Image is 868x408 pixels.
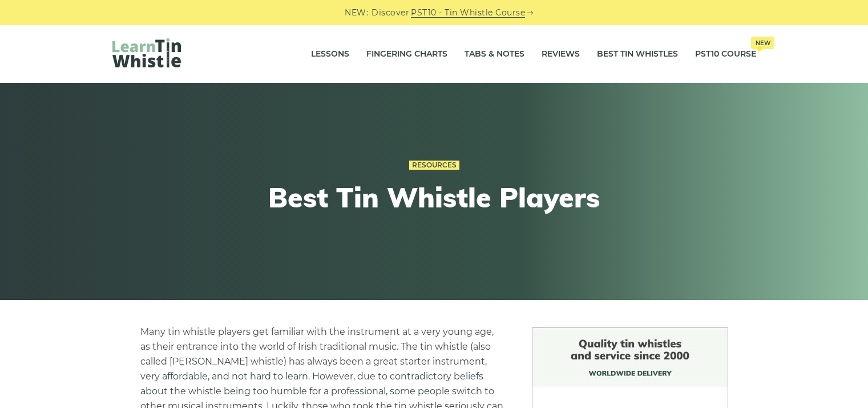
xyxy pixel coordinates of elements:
[597,40,678,69] a: Best Tin Whistles
[224,181,644,214] h1: Best Tin Whistle Players
[465,40,524,69] a: Tabs & Notes
[695,40,756,69] a: PST10 CourseNew
[542,40,580,69] a: Reviews
[409,161,459,170] a: Resources
[112,38,181,67] img: LearnTinWhistle.com
[751,37,774,49] span: New
[311,40,349,69] a: Lessons
[366,40,447,69] a: Fingering Charts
